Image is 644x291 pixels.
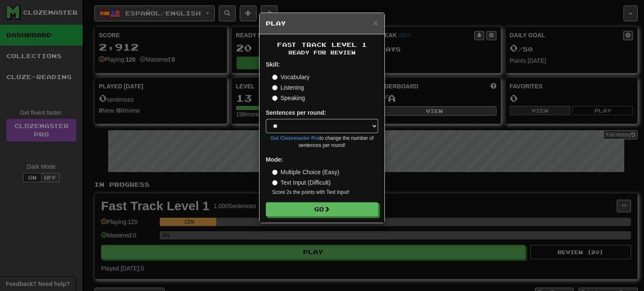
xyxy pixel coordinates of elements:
label: Multiple Choice (Easy) [272,168,339,176]
strong: Skill: [266,61,280,68]
button: Close [373,18,378,27]
a: Get Clozemaster Pro [270,135,319,141]
label: Text Input (Difficult) [272,178,331,187]
button: Go [266,202,378,216]
small: to change the number of sentences per round! [266,135,378,149]
input: Text Input (Difficult) [272,180,278,185]
input: Speaking [272,95,278,101]
label: Speaking [272,94,305,102]
span: Fast Track Level 1 [277,41,367,48]
strong: Mode: [266,156,283,163]
label: Sentences per round: [266,108,326,117]
h5: Play [266,19,378,28]
input: Vocabulary [272,75,278,80]
small: Ready for Review [266,49,378,56]
input: Listening [272,85,278,90]
span: × [373,18,378,28]
input: Multiple Choice (Easy) [272,170,278,175]
small: Score 2x the points with Text Input ! [272,189,378,196]
label: Listening [272,83,304,92]
label: Vocabulary [272,73,309,81]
